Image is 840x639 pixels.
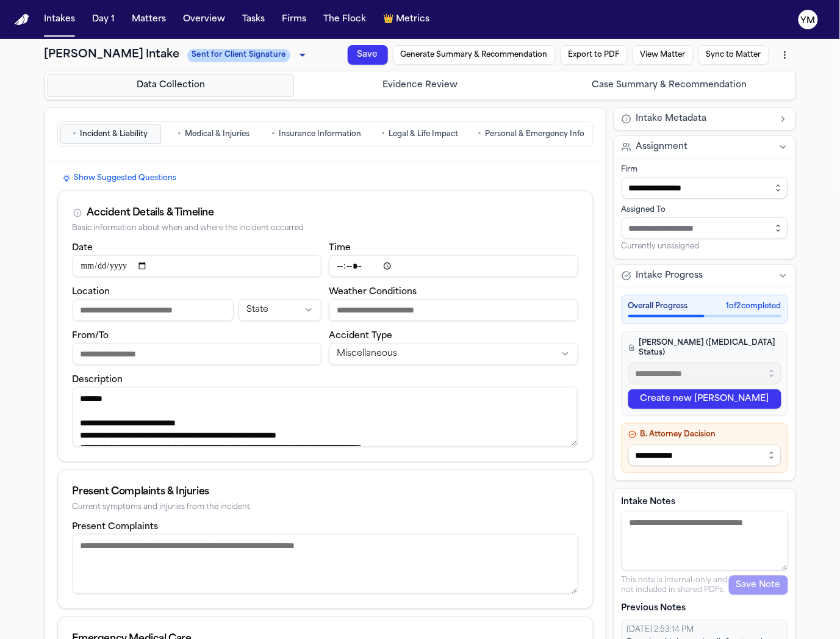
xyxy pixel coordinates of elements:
label: Present Complaints [73,522,159,532]
button: Go to Incident & Liability [60,125,161,144]
span: • [272,128,276,140]
span: • [73,128,77,140]
label: Weather Conditions [329,287,417,297]
input: Incident time [329,255,578,277]
span: Overall Progress [628,301,688,311]
button: Matters [127,9,171,31]
button: Go to Insurance Information [267,125,367,144]
span: Medical & Injuries [185,129,249,139]
div: [DATE] 2:53:14 PM [627,625,783,635]
input: Incident date [73,255,322,277]
div: Assigned To [622,205,788,215]
button: Show Suggested Questions [57,171,182,186]
label: Intake Notes [622,496,788,508]
button: Go to Case Summary & Recommendation step [546,74,793,97]
button: Assignment [614,136,795,158]
textarea: Present complaints [73,534,578,594]
button: Generate Summary & Recommendation [391,35,548,119]
button: Intake Metadata [614,108,795,130]
button: Tasks [237,9,270,31]
div: Current symptoms and injuries from the incident [73,503,578,512]
label: Location [73,287,110,297]
span: • [478,128,482,140]
textarea: Incident description [73,387,578,447]
button: Go to Medical & Injuries [163,125,264,144]
button: crownMetrics [378,9,434,31]
input: Select firm [622,177,788,199]
button: Go to Data Collection step [48,74,295,97]
p: This note is internal-only and not included in shared PDFs. [622,576,729,595]
span: Legal & Life Impact [389,129,458,139]
button: Intake Progress [614,265,795,287]
button: Go to Legal & Life Impact [370,125,470,144]
span: • [178,128,181,140]
button: Day 1 [87,9,120,31]
button: Incident state [239,299,321,321]
div: Firm [622,165,788,175]
input: Weather conditions [329,299,578,321]
button: The Flock [318,9,371,31]
span: Intake Progress [636,270,703,282]
textarea: Intake notes [622,511,788,571]
span: Currently unassigned [622,242,700,251]
span: Personal & Emergency Info [486,129,585,139]
span: 1 of 2 completed [727,301,781,311]
span: Insurance Information [279,129,362,139]
label: Date [73,244,93,253]
div: Present Complaints & Injuries [73,485,578,499]
p: Previous Notes [622,602,788,615]
span: • [381,128,385,140]
span: Intake Metadata [636,113,707,125]
label: Description [73,375,123,384]
nav: Intake steps [48,74,793,97]
h4: [PERSON_NAME] ([MEDICAL_DATA] Status) [628,338,781,358]
img: Finch Logo [15,14,29,26]
button: Create new [PERSON_NAME] [628,389,781,409]
label: Accident Type [329,331,392,341]
input: Incident location [73,299,234,321]
input: From/To destination [73,343,322,365]
button: Firms [277,9,311,31]
div: Basic information about when and where the incident occurred [73,224,578,233]
span: Incident & Liability [81,129,148,139]
h4: B. Attorney Decision [628,430,781,439]
div: Accident Details & Timeline [87,206,214,220]
a: Home [15,14,29,26]
button: Intakes [39,9,80,31]
label: From/To [73,331,109,341]
label: Time [329,244,351,253]
button: Go to Evidence Review step [296,74,544,97]
input: Assign to staff member [622,217,788,239]
button: Go to Personal & Emergency Info [473,125,591,144]
button: Overview [178,9,230,31]
span: Assignment [636,141,688,153]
